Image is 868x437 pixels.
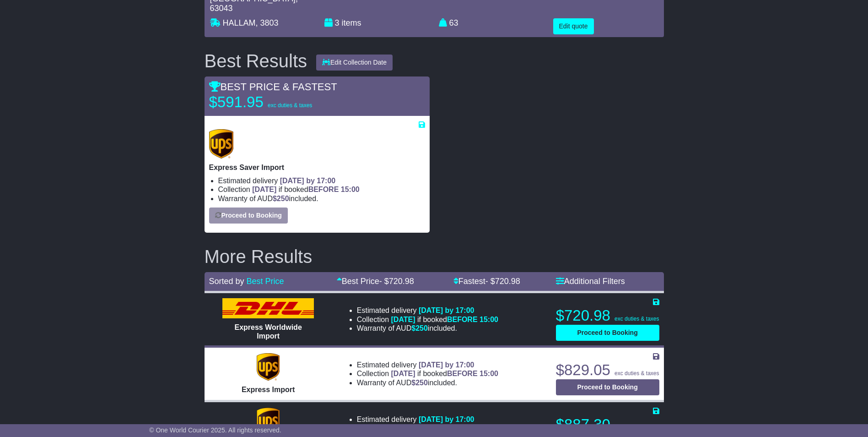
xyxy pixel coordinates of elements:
[391,370,415,377] span: [DATE]
[357,315,498,324] li: Collection
[480,370,498,377] span: 15:00
[273,195,289,202] span: $
[252,186,276,193] span: [DATE]
[357,415,498,424] li: Estimated delivery
[209,277,244,286] span: Sorted by
[391,316,415,323] span: [DATE]
[419,415,474,423] span: [DATE] by 17:00
[556,361,659,379] p: $829.05
[615,370,659,377] span: exc duties & taxes
[341,186,360,193] span: 15:00
[218,194,425,203] li: Warranty of AUD included.
[480,316,498,323] span: 15:00
[316,55,393,71] button: Edit Collection Date
[335,18,340,27] span: 3
[379,277,414,286] span: - $
[337,277,414,286] a: Best Price- $720.98
[218,185,425,194] li: Collection
[447,316,478,323] span: BEFORE
[556,325,659,341] button: Proceed to Booking
[556,415,659,434] p: $887.30
[357,324,498,333] li: Warranty of AUD included.
[268,102,312,109] span: exc duties & taxes
[485,277,520,286] span: - $
[556,379,659,395] button: Proceed to Booking
[556,277,625,286] a: Additional Filters
[411,379,428,387] span: $
[209,93,323,111] p: $591.95
[556,306,659,325] p: $720.98
[415,324,428,332] span: 250
[200,51,312,71] div: Best Results
[257,353,280,381] img: UPS (new): Express Import
[257,408,280,435] img: UPS (new): Expedited Import
[242,386,295,393] span: Express Import
[391,316,498,323] span: if booked
[252,186,359,193] span: if booked
[553,18,594,34] button: Edit quote
[247,277,284,286] a: Best Price
[419,361,474,369] span: [DATE] by 17:00
[277,195,289,202] span: 250
[209,129,234,158] img: UPS (new): Express Saver Import
[357,306,498,315] li: Estimated delivery
[342,18,361,27] span: items
[495,277,520,286] span: 720.98
[389,277,414,286] span: 720.98
[449,18,458,27] span: 63
[453,277,520,286] a: Fastest- $720.98
[391,370,498,377] span: if booked
[415,379,428,387] span: 250
[419,306,474,314] span: [DATE] by 17:00
[223,18,256,27] span: HALLAM
[149,426,281,434] span: © One World Courier 2025. All rights reserved.
[411,324,428,332] span: $
[209,81,337,93] span: BEST PRICE & FASTEST
[357,378,498,387] li: Warranty of AUD included.
[222,298,314,318] img: DHL: Express Worldwide Import
[256,18,279,27] span: , 3803
[447,370,478,377] span: BEFORE
[357,369,498,378] li: Collection
[218,176,425,185] li: Estimated delivery
[308,186,339,193] span: BEFORE
[209,208,288,224] button: Proceed to Booking
[209,163,425,172] p: Express Saver Import
[357,361,498,369] li: Estimated delivery
[615,316,659,322] span: exc duties & taxes
[205,246,664,267] h2: More Results
[234,323,302,340] span: Express Worldwide Import
[280,177,336,185] span: [DATE] by 17:00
